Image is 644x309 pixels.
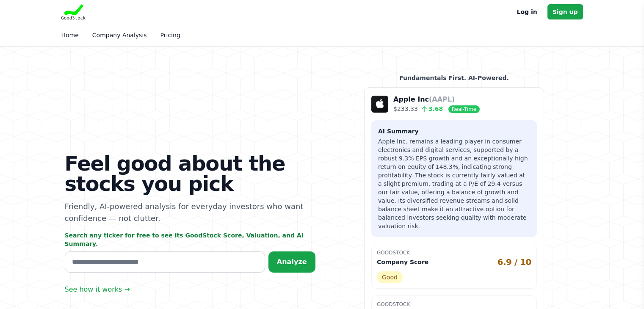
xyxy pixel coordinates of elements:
p: Company Score [377,258,428,266]
a: Pricing [160,32,180,39]
span: Analyze [277,258,307,266]
p: Friendly, AI-powered analysis for everyday investors who want confidence — not clutter. [65,201,315,224]
h1: Feel good about the stocks you pick [65,153,315,194]
img: Company Logo [371,96,388,113]
p: $233.33 [393,105,480,113]
img: Goodstock Logo [61,4,86,19]
p: GoodStock [377,249,531,256]
a: Sign up [547,4,583,19]
a: Home [61,32,79,39]
p: GoodStock [377,301,531,308]
a: Company Analysis [92,32,147,39]
a: See how it works → [65,284,130,295]
a: Log in [517,7,537,17]
p: Apple Inc. remains a leading player in consumer electronics and digital services, supported by a ... [378,137,530,230]
span: 3.68 [418,105,443,112]
p: Apple Inc [393,94,480,105]
span: Real-Time [448,105,480,113]
span: 6.9 / 10 [498,256,532,268]
p: Fundamentals First. AI-Powered. [364,74,544,82]
h3: AI Summary [378,127,530,135]
span: Good [377,271,403,283]
button: Analyze [268,251,315,273]
span: (AAPL) [429,95,455,103]
p: Search any ticker for free to see its GoodStock Score, Valuation, and AI Summary. [65,231,315,248]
